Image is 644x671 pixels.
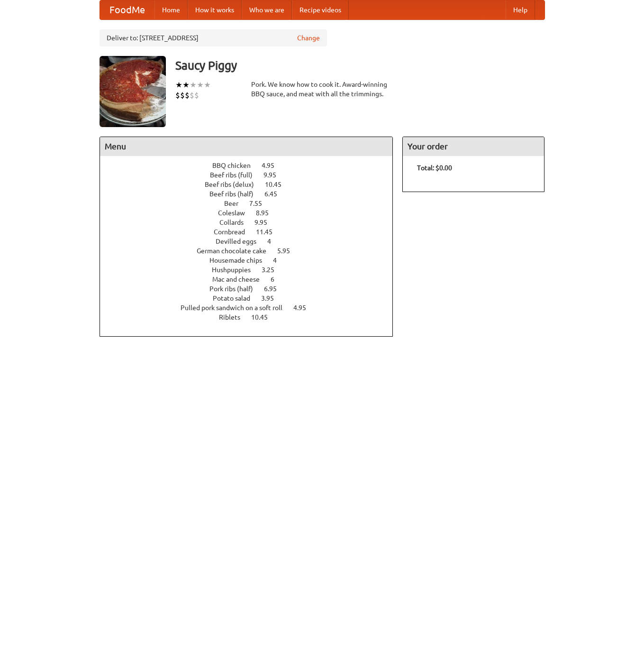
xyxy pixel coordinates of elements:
[210,171,294,179] a: Beef ribs (full) 9.95
[212,162,260,169] span: BBQ chicken
[212,266,260,274] span: Hushpuppies
[205,181,263,188] span: Beef ribs (delux)
[417,164,452,172] b: Total: $0.00
[181,304,292,312] span: Pulled pork sandwich on a soft roll
[262,266,284,274] span: 3.25
[292,0,349,19] a: Recipe videos
[205,181,299,188] a: Beef ribs (delux) 10.45
[267,238,281,245] span: 4
[224,200,280,207] a: Beer 7.55
[212,276,292,283] a: Mac and cheese 6
[212,266,292,274] a: Hushpuppies 3.25
[263,171,286,179] span: 9.95
[209,190,295,198] a: Beef ribs (half) 6.45
[271,276,284,283] span: 6
[212,162,292,169] a: BBQ chicken 4.95
[210,171,262,179] span: Beef ribs (full)
[264,285,286,293] span: 6.95
[204,80,211,90] li: ★
[256,228,282,236] span: 11.45
[251,313,277,321] span: 10.45
[209,257,272,264] span: Housemade chips
[185,90,190,101] li: $
[213,294,291,302] a: Potato salad 3.95
[506,0,535,19] a: Help
[219,313,285,321] a: Riblets 10.45
[154,0,188,19] a: Home
[214,228,254,236] span: Cornbread
[273,257,286,264] span: 4
[242,0,292,19] a: Who we are
[216,238,289,245] a: Devilled eggs 4
[197,247,276,255] span: German chocolate cake
[265,181,291,188] span: 10.45
[209,190,263,198] span: Beef ribs (half)
[218,209,286,217] a: Coleslaw 8.95
[262,162,284,169] span: 4.95
[190,80,197,90] li: ★
[181,304,324,312] a: Pulled pork sandwich on a soft roll 4.95
[194,90,199,101] li: $
[277,247,299,255] span: 5.95
[297,33,320,43] a: Change
[264,190,287,198] span: 6.45
[293,304,316,312] span: 4.95
[224,200,248,207] span: Beer
[197,80,204,90] li: ★
[214,228,290,236] a: Cornbread 11.45
[213,294,260,302] span: Potato salad
[251,80,393,99] div: Pork. We know how to cook it. Award-winning BBQ sauce, and meat with all the trimmings.
[197,247,308,255] a: German chocolate cake 5.95
[175,90,180,101] li: $
[254,219,277,226] span: 9.95
[190,90,194,101] li: $
[100,56,166,127] img: angular.jpg
[175,56,545,75] h3: Saucy Piggy
[180,90,185,101] li: $
[216,238,266,245] span: Devilled eggs
[256,209,278,217] span: 8.95
[218,209,254,217] span: Coleslaw
[209,285,263,293] span: Pork ribs (half)
[403,137,544,156] h4: Your order
[100,29,327,46] div: Deliver to: [STREET_ADDRESS]
[212,276,269,283] span: Mac and cheese
[249,200,272,207] span: 7.55
[219,313,250,321] span: Riblets
[209,257,294,264] a: Housemade chips 4
[175,80,182,90] li: ★
[219,219,253,226] span: Collards
[219,219,285,226] a: Collards 9.95
[261,294,283,302] span: 3.95
[100,137,393,156] h4: Menu
[182,80,190,90] li: ★
[209,285,294,293] a: Pork ribs (half) 6.95
[100,0,154,19] a: FoodMe
[188,0,242,19] a: How it works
